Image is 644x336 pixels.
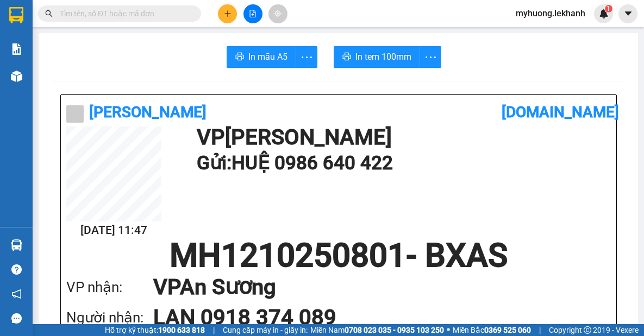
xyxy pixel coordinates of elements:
[539,324,541,336] span: |
[274,10,282,17] span: aim
[345,326,444,334] strong: 0708 023 035 - 0935 103 250
[334,46,420,68] button: printerIn tem 100mm
[249,10,257,17] span: file-add
[11,239,22,251] img: warehouse-icon
[227,46,296,68] button: printerIn mẫu A5
[296,46,317,68] button: more
[218,4,237,23] button: plus
[223,324,308,336] span: Cung cấp máy in - giấy in:
[66,239,611,272] h1: MH1210250801 - BXAS
[66,221,161,239] h2: [DATE] 11:47
[11,71,22,82] img: warehouse-icon
[60,8,188,20] input: Tìm tên, số ĐT hoặc mã đơn
[355,50,411,64] span: In tem 100mm
[89,103,207,121] b: [PERSON_NAME]
[453,324,531,336] span: Miền Bắc
[197,148,605,178] h1: Gửi: HUỆ 0986 640 422
[584,326,591,334] span: copyright
[599,9,609,18] img: icon-new-feature
[342,52,351,62] span: printer
[105,324,205,336] span: Hỗ trợ kỹ thuật:
[447,328,450,332] span: ⚪️
[235,52,244,62] span: printer
[66,276,153,299] div: VP nhận:
[618,4,637,23] button: caret-down
[153,302,589,333] h1: LAN 0918 374 089
[623,9,633,18] span: caret-down
[11,313,22,324] span: message
[507,7,594,20] span: myhuong.lekhanh
[66,307,153,329] div: Người nhận:
[484,326,531,334] strong: 0369 525 060
[9,7,23,23] img: logo-vxr
[11,43,22,55] img: solution-icon
[605,5,612,12] sup: 1
[243,4,262,23] button: file-add
[248,50,287,64] span: In mẫu A5
[296,50,317,64] span: more
[268,4,287,23] button: aim
[213,324,215,336] span: |
[158,326,205,334] strong: 1900 633 818
[11,264,22,275] span: question-circle
[45,10,53,17] span: search
[197,126,605,148] h1: VP [PERSON_NAME]
[607,5,610,12] span: 1
[310,324,444,336] span: Miền Nam
[153,272,589,302] h1: VP An Sương
[420,50,441,64] span: more
[502,103,619,121] b: [DOMAIN_NAME]
[420,46,441,68] button: more
[224,10,232,17] span: plus
[11,289,22,299] span: notification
